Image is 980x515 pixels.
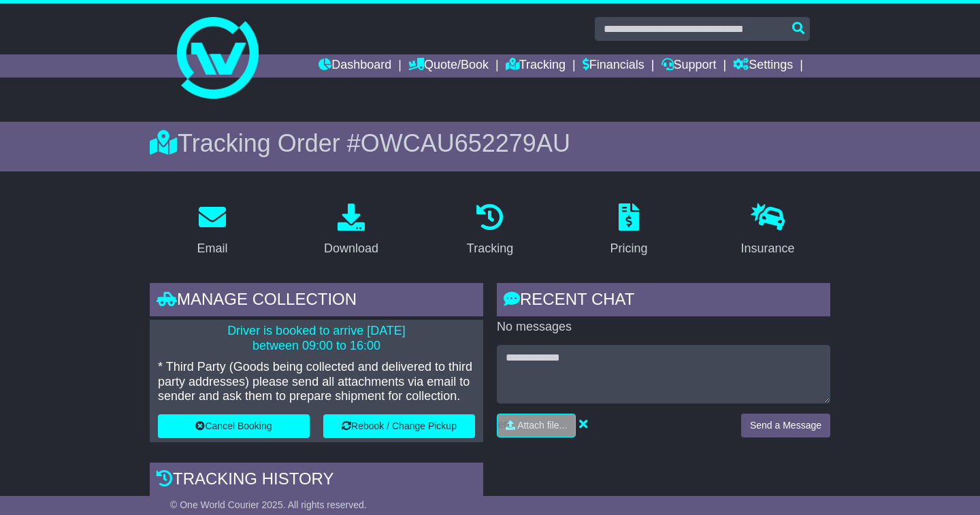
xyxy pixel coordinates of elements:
[361,129,570,157] span: OWCAU652279AU
[408,54,489,78] a: Quote/Book
[601,199,656,263] a: Pricing
[323,414,475,438] button: Rebook / Change Pickup
[467,239,513,258] div: Tracking
[458,199,522,263] a: Tracking
[740,239,794,258] div: Insurance
[188,199,236,263] a: Email
[497,283,830,320] div: RECENT CHAT
[741,414,830,437] button: Send a Message
[324,239,378,258] div: Download
[583,54,644,78] a: Financials
[497,320,830,335] p: No messages
[733,54,793,78] a: Settings
[150,463,483,499] div: Tracking history
[150,283,483,320] div: Manage collection
[170,499,367,510] span: © One World Courier 2025. All rights reserved.
[661,54,717,78] a: Support
[158,360,475,404] p: * Third Party (Goods being collected and delivered to third party addresses) please send all atta...
[197,239,227,258] div: Email
[506,54,566,78] a: Tracking
[318,54,391,78] a: Dashboard
[315,199,387,263] a: Download
[732,199,803,263] a: Insurance
[610,239,647,258] div: Pricing
[158,324,475,353] p: Driver is booked to arrive [DATE] between 09:00 to 16:00
[150,129,830,158] div: Tracking Order #
[158,414,310,438] button: Cancel Booking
